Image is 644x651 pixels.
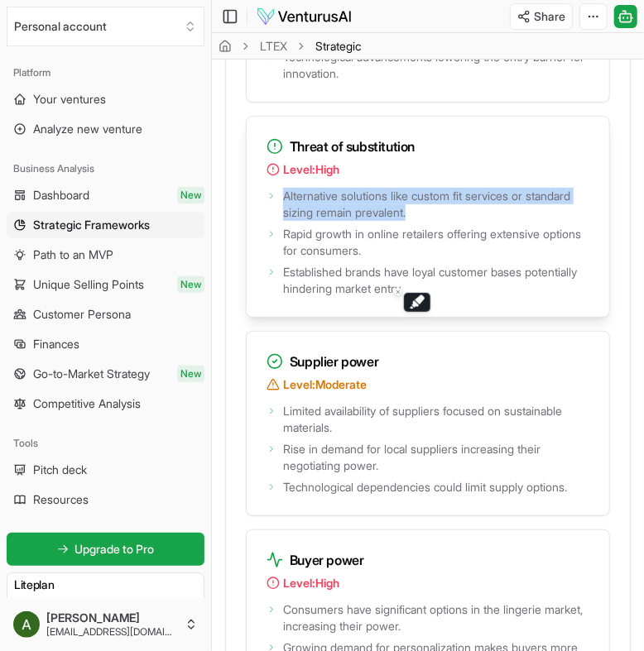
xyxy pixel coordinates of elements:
[13,611,40,638] img: ACg8ocJ7KVQOdJaW3PdX8E65e2EZ92JzdNb9v8V4PtX_TGc3q-9WSg=s96-c
[283,403,589,436] span: Limited availability of suppliers focused on sustainable materials.
[7,361,204,387] a: Go-to-Market StrategyNew
[7,60,204,86] div: Platform
[7,301,204,328] a: Customer Persona
[33,247,113,263] span: Path to an MVP
[7,605,204,644] button: [PERSON_NAME][EMAIL_ADDRESS][DOMAIN_NAME]
[7,242,204,268] a: Path to an MVP
[283,49,589,82] span: Technological advancements lowering the entry barrier for innovation.
[283,264,589,297] span: Established brands have loyal customer bases potentially hindering market entry.
[46,610,178,625] span: [PERSON_NAME]
[158,596,197,610] span: 10 / 10 left
[33,491,89,508] span: Resources
[283,479,567,495] span: Technological dependencies could limit supply options.
[256,7,353,26] img: logo
[510,3,573,30] button: Share
[283,226,589,259] span: Rapid growth in online retailers offering extensive options for consumers.
[283,601,589,634] span: Consumers have significant options in the lingerie market, increasing their power.
[177,366,204,382] span: New
[7,331,204,357] a: Finances
[177,187,204,203] span: New
[46,625,178,639] span: [EMAIL_ADDRESS][DOMAIN_NAME]
[33,187,89,203] span: Dashboard
[283,575,339,591] span: Level: High
[7,86,204,112] a: Your ventures
[33,462,87,478] span: Pitch deck
[7,182,204,208] a: DashboardNew
[267,136,589,156] h3: Threat of substitution
[33,121,142,137] span: Analyze new venture
[7,116,204,142] a: Analyze new venture
[283,376,367,393] span: Level: Moderate
[260,38,287,55] a: LTEX
[33,395,141,412] span: Competitive Analysis
[33,306,131,323] span: Customer Persona
[267,550,589,570] h3: Buyer power
[7,271,204,298] a: Unique Selling PointsNew
[7,486,204,513] a: Resources
[33,336,79,352] span: Finances
[7,156,204,182] div: Business Analysis
[177,276,204,293] span: New
[219,38,361,55] nav: breadcrumb
[33,91,106,108] span: Your ventures
[33,276,144,293] span: Unique Selling Points
[7,457,204,483] a: Pitch deck
[14,577,197,593] h3: Lite plan
[7,7,204,46] button: Select an organization
[33,366,150,382] span: Go-to-Market Strategy
[7,212,204,238] a: Strategic Frameworks
[7,533,204,566] a: Upgrade to Pro
[14,596,89,610] span: Standard reports
[534,8,565,25] span: Share
[33,217,150,233] span: Strategic Frameworks
[267,352,589,371] h3: Supplier power
[283,161,339,178] span: Level: High
[7,430,204,457] div: Tools
[7,390,204,417] a: Competitive Analysis
[283,441,589,474] span: Rise in demand for local suppliers increasing their negotiating power.
[315,38,361,55] span: Strategic
[75,541,155,558] span: Upgrade to Pro
[283,188,589,221] span: Alternative solutions like custom fit services or standard sizing remain prevalent.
